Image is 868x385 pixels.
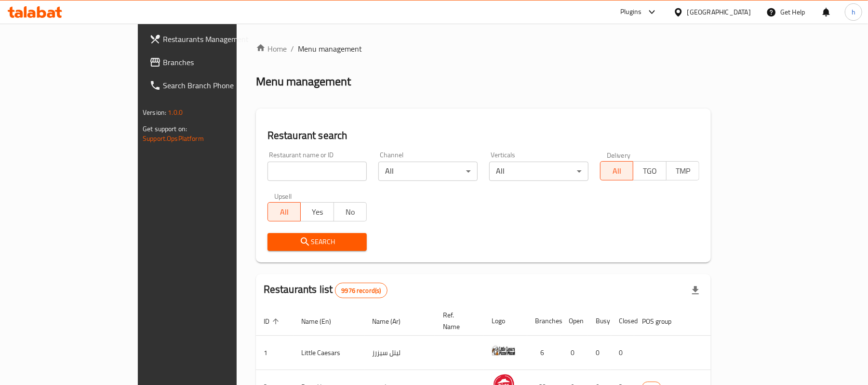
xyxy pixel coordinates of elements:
li: / [291,43,294,55]
button: Yes [300,202,334,221]
span: 1.0.0 [168,106,183,119]
label: Upsell [274,192,292,199]
span: Search [275,236,359,248]
span: POS group [642,316,684,327]
th: Busy [588,306,611,336]
span: Ref. Name [443,309,472,332]
img: Little Caesars [492,339,516,363]
div: All [489,162,588,181]
th: Branches [527,306,561,336]
td: 6 [527,336,561,370]
td: 0 [588,336,611,370]
div: All [378,162,478,181]
input: Search for restaurant name or ID.. [267,162,367,181]
span: All [272,205,297,219]
button: TMP [666,161,699,180]
span: TGO [637,164,662,178]
h2: Restaurants list [264,282,387,298]
div: Plugins [620,6,641,18]
span: Yes [305,205,330,219]
th: Open [561,306,588,336]
button: All [600,161,633,180]
button: All [267,202,301,221]
span: Get support on: [143,123,187,135]
span: Menu management [298,43,362,55]
td: Little Caesars [294,336,364,370]
span: ID [264,316,282,327]
span: h [852,7,855,17]
span: Branches [163,56,275,68]
a: Support.OpsPlatform [143,132,204,145]
div: [GEOGRAPHIC_DATA] [687,7,751,17]
span: No [338,205,363,219]
th: Logo [484,306,527,336]
span: Search Branch Phone [163,80,275,91]
span: 9976 record(s) [335,286,387,295]
a: Branches [142,51,283,74]
span: Name (En) [301,316,344,327]
td: 0 [611,336,634,370]
h2: Restaurant search [267,128,699,143]
button: Search [267,233,367,251]
button: TGO [633,161,666,180]
span: Version: [143,106,166,119]
td: ليتل سيزرز [364,336,435,370]
span: Restaurants Management [163,33,275,45]
a: Restaurants Management [142,27,283,51]
th: Closed [611,306,634,336]
span: Name (Ar) [372,316,413,327]
a: Search Branch Phone [142,74,283,97]
button: No [334,202,367,221]
h2: Menu management [256,74,351,89]
span: TMP [670,164,695,178]
td: 0 [561,336,588,370]
div: Total records count [335,283,387,298]
div: Export file [684,279,707,302]
span: All [604,164,629,178]
label: Delivery [607,151,631,158]
nav: breadcrumb [256,43,711,55]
